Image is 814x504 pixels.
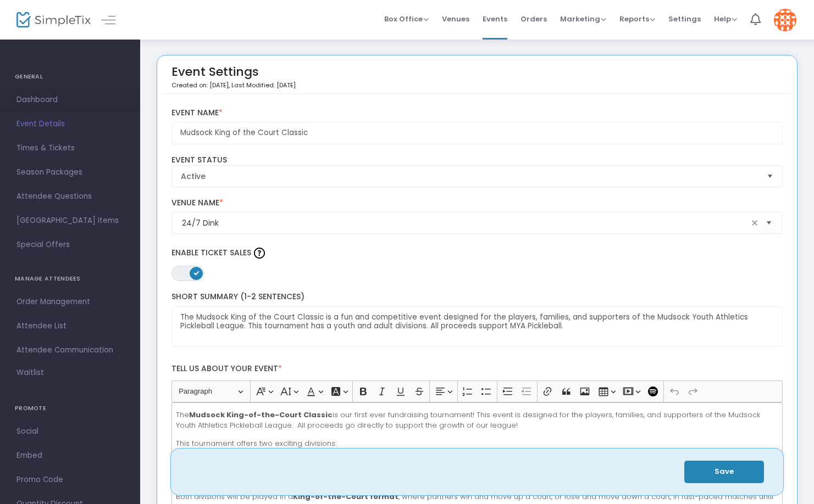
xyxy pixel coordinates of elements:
span: Help [714,14,737,24]
span: Promo Code [16,473,124,487]
span: Embed [16,449,124,463]
p: The is our first ever fundraising tournament! This event is designed for the players, families, a... [176,410,778,431]
span: clear [748,216,761,229]
h4: PROMOTE [15,397,125,419]
span: , Last Modified: [DATE] [229,81,296,89]
label: Tell us about your event [166,358,788,380]
label: Venue Name [171,198,783,208]
span: Order Management [16,295,124,309]
span: Attendee Communication [16,343,124,357]
h4: GENERAL [15,66,125,88]
label: Event Status [171,155,783,165]
span: Dashboard [16,93,124,107]
p: This tournament offers two exciting divisions: [176,438,778,449]
span: Attendee Questions [16,189,124,204]
p: Created on: [DATE] [171,81,296,90]
span: Marketing [560,14,606,24]
strong: King-of-the-Court format [293,491,398,502]
span: Waitlist [16,367,44,378]
span: Event Details [16,117,124,131]
span: Short Summary (1-2 Sentences) [171,291,304,302]
span: Active [181,171,758,182]
span: Social [16,424,124,439]
button: Select [762,166,778,187]
span: [GEOGRAPHIC_DATA] Items [16,214,124,228]
span: Events [483,5,507,33]
span: Settings [668,5,701,33]
button: Save [684,461,764,483]
strong: Mudsock King-of-the-Court Classic [189,410,333,420]
span: ON [193,270,199,276]
input: Enter Event Name [171,122,783,144]
span: Special Offers [16,238,124,252]
span: Paragraph [179,385,236,398]
span: Season Packages [16,165,124,180]
div: Event Settings [171,61,296,93]
span: Times & Tickets [16,141,124,155]
span: Box Office [384,14,429,24]
span: Reports [619,14,655,24]
img: question-mark [254,248,265,259]
label: Enable Ticket Sales [171,245,783,261]
span: Venues [442,5,469,33]
span: Orders [520,5,547,33]
input: Select Venue [182,217,749,229]
span: Attendee List [16,319,124,333]
label: Event Name [171,108,783,118]
button: Paragraph [174,383,248,400]
h4: MANAGE ATTENDEES [15,268,125,290]
button: Select [761,212,777,234]
div: Editor toolbar [171,380,783,402]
